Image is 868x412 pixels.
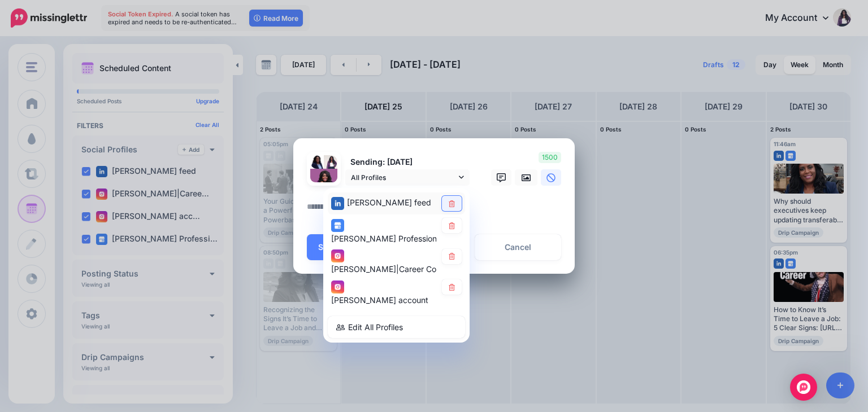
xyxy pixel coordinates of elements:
p: Sending: [DATE] [345,156,470,169]
span: [PERSON_NAME] account [331,295,428,305]
img: instagram-square.png [331,280,344,293]
span: 1500 [539,152,561,163]
span: [PERSON_NAME]|Career Coach account [331,265,482,274]
img: linkedin-square.png [331,197,344,210]
img: 341543480_236302542240996_3734780188724440359_n-bsa130527.jpg [310,169,337,196]
a: All Profiles [345,169,470,186]
span: All Profiles [351,172,456,183]
span: [PERSON_NAME] feed [347,198,431,207]
button: Schedule [307,234,377,260]
a: Cancel [475,234,561,260]
img: instagram-square.png [331,250,344,263]
span: Schedule [318,243,354,251]
span: [PERSON_NAME] Professional & Personal Coaching, LLC. page [331,234,565,243]
img: google_business-square.png [331,219,344,232]
img: AOh14GgRZl8Wp09hFKi170KElp-xBEIImXkZHkZu8KLJnAs96-c-64028.png [324,155,337,169]
a: Edit All Profiles [328,316,465,338]
div: Open Intercom Messenger [790,374,817,401]
img: 1753062409949-64027.png [310,155,324,169]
